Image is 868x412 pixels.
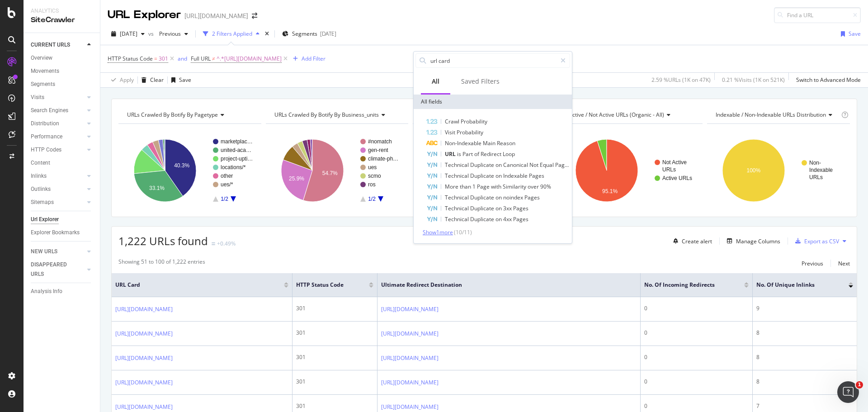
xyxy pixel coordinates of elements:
[159,52,168,65] span: 301
[529,172,544,180] span: Pages
[644,378,749,386] div: 0
[149,185,165,191] text: 33.1%
[513,215,528,223] span: Pages
[199,27,263,41] button: 2 Filters Applied
[368,173,381,179] text: scmo
[31,287,94,296] a: Analysis Info
[714,108,840,122] h4: Indexable / Non-Indexable URLs Distribution
[120,76,134,84] div: Apply
[115,281,282,289] span: URL Card
[802,260,823,267] div: Previous
[470,172,495,180] span: Duplicate
[837,381,859,403] iframe: Intercom live chat
[736,237,780,245] div: Manage Columns
[31,145,85,155] a: HTTP Codes
[503,183,528,190] span: Similarity
[31,260,85,279] a: DISAPPEARED URLS
[31,228,94,237] a: Explorer Bookmarks
[802,258,823,269] button: Previous
[540,183,551,190] span: 90%
[221,164,246,170] text: locations/*
[108,27,148,41] button: [DATE]
[31,106,85,115] a: Search Engines
[722,76,785,84] div: 0.21 % Visits ( 1K on 521K )
[445,194,470,201] span: Technical
[31,7,93,15] div: Analytics
[31,215,94,224] a: Url Explorer
[212,242,215,245] img: Equal
[569,111,664,118] span: Active / Not Active URLs (organic - all)
[457,150,462,158] span: is
[266,131,407,210] svg: A chart.
[368,164,377,170] text: ues
[472,183,477,190] span: 1
[368,138,392,145] text: #nomatch
[445,183,460,190] span: More
[31,247,85,256] a: NEW URLS
[662,175,692,181] text: Active URLs
[31,145,61,155] div: HTTP Codes
[470,215,495,223] span: Duplicate
[707,131,849,210] svg: A chart.
[495,194,503,201] span: on
[414,95,572,109] div: All fields
[495,215,503,223] span: on
[296,329,373,337] div: 301
[138,73,164,87] button: Clear
[470,161,495,169] span: Duplicate
[462,150,474,158] span: Part
[756,304,853,313] div: 9
[31,132,85,142] a: Performance
[252,13,257,19] div: arrow-right-arrow-left
[31,158,50,168] div: Content
[796,76,861,84] div: Switch to Advanced Mode
[368,181,376,188] text: ros
[368,156,398,162] text: climate-ph…
[445,172,470,180] span: Technical
[454,228,472,236] span: ( 10 / 11 )
[503,194,524,201] span: noindex
[445,128,457,136] span: Visit
[495,161,503,169] span: on
[381,329,439,338] a: [URL][DOMAIN_NAME]
[296,353,373,361] div: 301
[31,198,85,207] a: Sitemaps
[289,53,325,64] button: Add Filter
[723,236,780,246] button: Manage Columns
[31,185,85,194] a: Outlinks
[217,52,282,65] span: ^.*[URL][DOMAIN_NAME]
[289,175,304,182] text: 25.9%
[423,228,453,236] span: Show 1 more
[432,77,439,86] div: All
[716,111,826,118] span: Indexable / Non-Indexable URLs distribution
[602,188,618,194] text: 95.1%
[838,258,850,269] button: Next
[381,305,439,314] a: [URL][DOMAIN_NAME]
[503,150,515,158] span: Loop
[849,30,861,38] div: Save
[756,329,853,337] div: 8
[178,54,187,63] button: and
[644,281,731,289] span: No. of Incoming Redirects
[445,161,470,169] span: Technical
[31,215,59,224] div: Url Explorer
[212,30,252,38] div: 2 Filters Applied
[156,27,192,41] button: Previous
[115,305,173,314] a: [URL][DOMAIN_NAME]
[31,93,85,102] a: Visits
[31,119,85,128] a: Distribution
[274,111,379,118] span: URLs Crawled By Botify By business_units
[31,66,59,76] div: Movements
[168,73,191,87] button: Save
[115,403,173,412] a: [URL][DOMAIN_NAME]
[191,55,211,62] span: Full URL
[461,77,500,86] div: Saved Filters
[296,402,373,410] div: 301
[528,183,540,190] span: over
[503,204,513,212] span: 3xx
[278,27,340,41] button: Segments[DATE]
[179,76,191,84] div: Save
[474,150,481,158] span: of
[495,172,503,180] span: on
[217,240,236,247] div: +0.49%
